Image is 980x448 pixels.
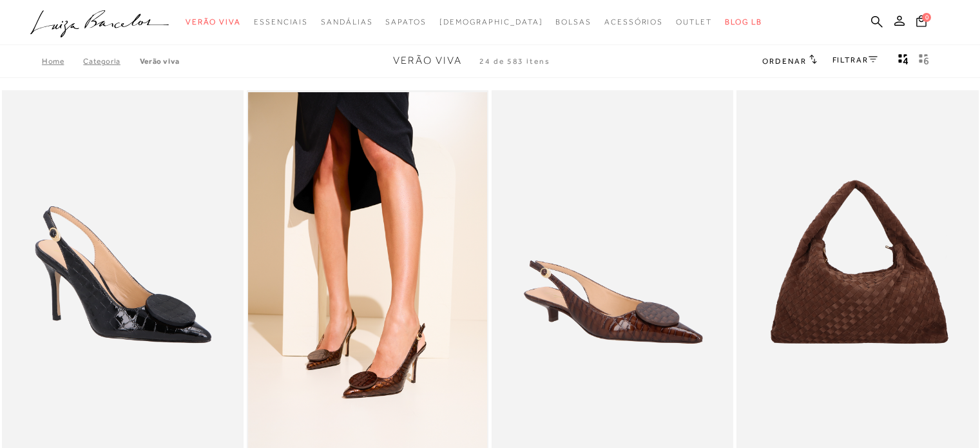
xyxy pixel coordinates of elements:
[676,17,712,26] span: Outlet
[439,17,543,26] span: [DEMOGRAPHIC_DATA]
[676,10,712,34] a: noSubCategoriesText
[555,17,591,26] span: Bolsas
[762,57,806,66] span: Ordenar
[832,55,878,64] a: FILTRAR
[321,10,372,34] a: noSubCategoriesText
[725,10,762,34] a: BLOG LB
[254,17,308,26] span: Essenciais
[186,17,241,26] span: Verão Viva
[894,53,912,70] button: Mostrar 4 produtos por linha
[922,13,931,22] span: 0
[83,57,139,66] a: Categoria
[439,10,543,34] a: noSubCategoriesText
[725,17,762,26] span: BLOG LB
[912,14,930,32] button: 0
[385,10,426,34] a: noSubCategoriesText
[915,53,933,70] button: gridText6Desc
[254,10,308,34] a: noSubCategoriesText
[321,17,372,26] span: Sandálias
[42,57,83,66] a: Home
[604,10,663,34] a: noSubCategoriesText
[140,57,180,66] a: Verão Viva
[604,17,663,26] span: Acessórios
[385,17,426,26] span: Sapatos
[393,55,462,66] span: Verão Viva
[186,10,241,34] a: noSubCategoriesText
[555,10,591,34] a: noSubCategoriesText
[479,57,550,66] span: 24 de 583 itens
